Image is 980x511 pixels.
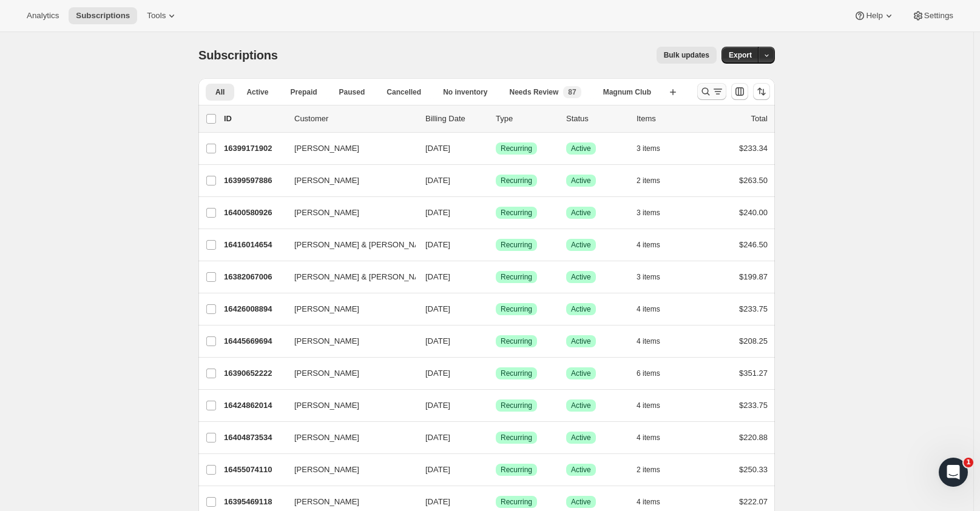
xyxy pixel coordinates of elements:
span: Active [571,240,591,250]
span: [DATE] [425,369,450,378]
span: [PERSON_NAME] [294,432,359,444]
span: [PERSON_NAME] [294,496,359,508]
span: [PERSON_NAME] [294,142,359,155]
span: 87 [568,87,576,97]
p: 16404873534 [224,432,285,444]
div: 16426008894[PERSON_NAME][DATE]SuccessRecurringSuccessActive4 items$233.75 [224,301,768,318]
div: Items [637,113,697,125]
div: 16399597886[PERSON_NAME][DATE]SuccessRecurringSuccessActive2 items$263.50 [224,172,768,189]
div: 16399171902[PERSON_NAME][DATE]SuccessRecurringSuccessActive3 items$233.34 [224,140,768,157]
div: 16404873534[PERSON_NAME][DATE]SuccessRecurringSuccessActive4 items$220.88 [224,429,768,446]
span: Recurring [501,497,532,507]
span: 4 items [637,336,660,346]
span: Active [571,176,591,185]
span: [DATE] [425,433,450,442]
p: 16382067006 [224,271,285,283]
button: Bulk updates [657,47,717,64]
span: [DATE] [425,401,450,410]
span: Recurring [501,144,532,153]
p: 16395469118 [224,496,285,508]
span: $233.75 [739,401,768,410]
span: Prepaid [291,87,317,97]
span: Active [246,87,268,97]
button: Settings [905,7,961,24]
button: 4 items [637,397,674,414]
span: [DATE] [425,240,450,249]
p: 16399597886 [224,175,285,187]
span: [DATE] [425,465,450,474]
p: Customer [294,113,416,125]
span: Tools [147,11,166,21]
div: 16400580926[PERSON_NAME][DATE]SuccessRecurringSuccessActive3 items$240.00 [224,204,768,221]
span: Recurring [501,433,532,443]
button: 4 items [637,333,674,350]
span: [DATE] [425,144,450,153]
button: [PERSON_NAME] [287,299,408,319]
p: Total [751,113,768,125]
span: [PERSON_NAME] & [PERSON_NAME] [294,239,434,251]
span: $351.27 [739,369,768,378]
span: Active [571,208,591,218]
span: 4 items [637,433,660,443]
button: Customize table column order and visibility [731,83,748,100]
button: [PERSON_NAME] & [PERSON_NAME] [287,235,408,255]
button: [PERSON_NAME] [287,460,408,479]
span: [DATE] [425,336,450,346]
span: [PERSON_NAME] [294,464,359,476]
button: [PERSON_NAME] & [PERSON_NAME] [287,267,408,287]
span: [PERSON_NAME] [294,367,359,379]
span: [PERSON_NAME] [294,303,359,315]
span: Active [571,369,591,378]
span: 1 [964,458,973,467]
button: 3 items [637,204,674,221]
span: Active [571,272,591,282]
span: No inventory [443,87,487,97]
button: Tools [140,7,185,24]
span: Recurring [501,369,532,378]
span: Bulk updates [664,50,709,60]
span: Recurring [501,304,532,314]
span: [PERSON_NAME] [294,175,359,187]
p: 16455074110 [224,464,285,476]
span: 4 items [637,304,660,314]
span: Recurring [501,336,532,346]
p: Status [566,113,627,125]
span: [PERSON_NAME] [294,335,359,347]
span: Recurring [501,401,532,410]
span: 3 items [637,208,660,218]
button: 6 items [637,365,674,382]
button: Analytics [19,7,66,24]
p: 16426008894 [224,303,285,315]
span: $220.88 [739,433,768,442]
p: ID [224,113,285,125]
button: 4 items [637,429,674,446]
button: 4 items [637,301,674,318]
span: [DATE] [425,304,450,313]
span: Active [571,465,591,475]
span: Recurring [501,465,532,475]
div: 16395469118[PERSON_NAME][DATE]SuccessRecurringSuccessActive4 items$222.07 [224,493,768,510]
span: $250.33 [739,465,768,474]
span: Paused [339,87,365,97]
button: [PERSON_NAME] [287,428,408,447]
p: Billing Date [425,113,486,125]
button: Sort the results [753,83,770,100]
span: Active [571,144,591,153]
span: Settings [924,11,953,21]
span: [PERSON_NAME] [294,399,359,412]
button: 2 items [637,172,674,189]
p: 16399171902 [224,142,285,155]
button: Export [721,47,759,64]
span: 4 items [637,240,660,250]
span: $233.75 [739,304,768,313]
span: Active [571,304,591,314]
button: Help [847,7,902,24]
span: [PERSON_NAME] & [PERSON_NAME] [294,271,434,283]
span: $199.87 [739,272,768,281]
span: 4 items [637,497,660,507]
button: [PERSON_NAME] [287,171,408,190]
span: Recurring [501,272,532,282]
span: $233.34 [739,144,768,153]
button: [PERSON_NAME] [287,203,408,222]
span: 2 items [637,176,660,185]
